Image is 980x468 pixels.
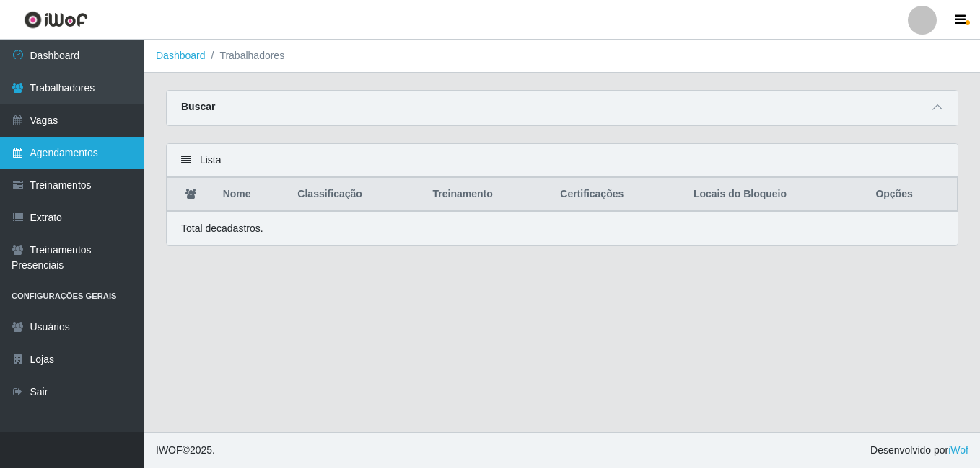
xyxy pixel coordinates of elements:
span: © 2025 . [156,443,215,458]
th: Locais do Bloqueio [685,178,867,212]
th: Classificação [289,178,424,212]
span: IWOF [156,444,183,456]
p: Total de cadastros. [181,221,263,236]
a: iWof [948,444,968,456]
th: Treinamento [424,178,551,212]
nav: breadcrumb [144,40,980,73]
img: CoreUI Logo [24,11,88,29]
th: Certificações [551,178,685,212]
a: Dashboard [156,50,206,61]
li: Trabalhadores [206,48,285,63]
strong: Buscar [181,101,215,112]
span: Desenvolvido por [870,443,968,458]
th: Opções [867,178,957,212]
div: Lista [167,144,958,177]
th: Nome [214,178,289,212]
